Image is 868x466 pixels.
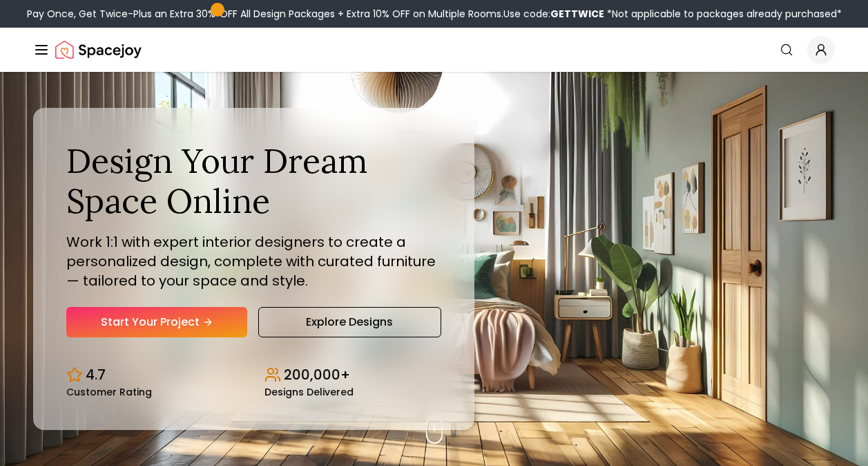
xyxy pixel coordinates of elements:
p: Work 1:1 with expert interior designers to create a personalized design, complete with curated fu... [66,232,441,290]
a: Start Your Project [66,307,247,337]
a: Explore Designs [258,307,441,337]
span: Use code: [503,7,604,21]
img: Spacejoy Logo [55,36,142,64]
span: *Not applicable to packages already purchased* [604,7,842,21]
b: GETTWICE [550,7,604,21]
div: Design stats [66,354,441,397]
div: Pay Once, Get Twice-Plus an Extra 30% OFF All Design Packages + Extra 10% OFF on Multiple Rooms. [27,7,842,21]
nav: Global [33,28,835,72]
a: Spacejoy [55,36,142,64]
h1: Design Your Dream Space Online [66,141,441,221]
small: Designs Delivered [264,387,354,397]
p: 200,000+ [284,365,350,384]
small: Customer Rating [66,387,152,397]
p: 4.7 [86,365,106,384]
